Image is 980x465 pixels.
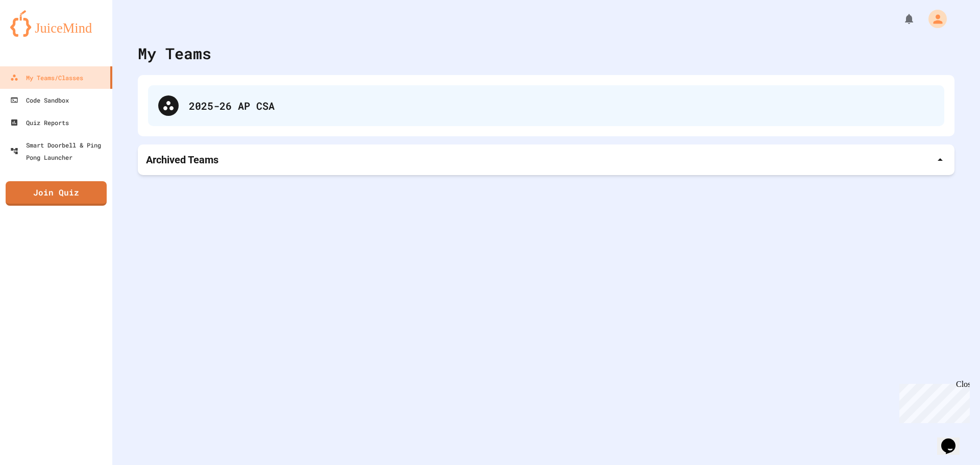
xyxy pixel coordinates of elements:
div: Chat with us now!Close [4,4,70,65]
img: logo-orange.svg [10,10,102,37]
p: Archived Teams [146,153,218,167]
div: 2025-26 AP CSA [189,98,934,113]
div: Code Sandbox [10,94,69,106]
iframe: chat widget [937,424,970,455]
div: Quiz Reports [10,116,69,129]
div: Smart Doorbell & Ping Pong Launcher [10,139,108,163]
iframe: chat widget [895,380,970,423]
a: Join Quiz [6,181,107,206]
div: My Teams/Classes [10,71,83,84]
div: 2025-26 AP CSA [148,85,944,126]
div: My Teams [138,42,211,65]
div: My Account [918,7,949,31]
div: My Notifications [884,10,918,28]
